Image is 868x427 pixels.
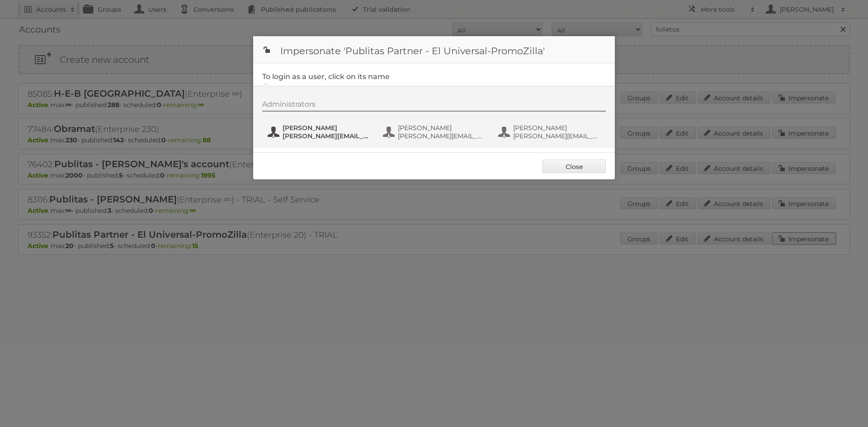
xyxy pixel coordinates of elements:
span: [PERSON_NAME][EMAIL_ADDRESS][DOMAIN_NAME] [283,132,370,140]
button: [PERSON_NAME] [PERSON_NAME][EMAIL_ADDRESS][DOMAIN_NAME] [382,123,488,141]
button: [PERSON_NAME] [PERSON_NAME][EMAIL_ADDRESS][DOMAIN_NAME] [267,123,373,141]
a: Close [542,160,606,173]
span: [PERSON_NAME] [513,124,601,132]
span: [PERSON_NAME][EMAIL_ADDRESS][DOMAIN_NAME] [398,132,486,140]
span: [PERSON_NAME][EMAIL_ADDRESS][DOMAIN_NAME] [513,132,601,140]
legend: To login as a user, click on its name [262,72,390,81]
button: [PERSON_NAME] [PERSON_NAME][EMAIL_ADDRESS][DOMAIN_NAME] [497,123,604,141]
div: Administrators [262,100,606,112]
h1: Impersonate 'Publitas Partner - El Universal-PromoZilla' [253,36,615,63]
span: [PERSON_NAME] [283,124,370,132]
span: [PERSON_NAME] [398,124,486,132]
